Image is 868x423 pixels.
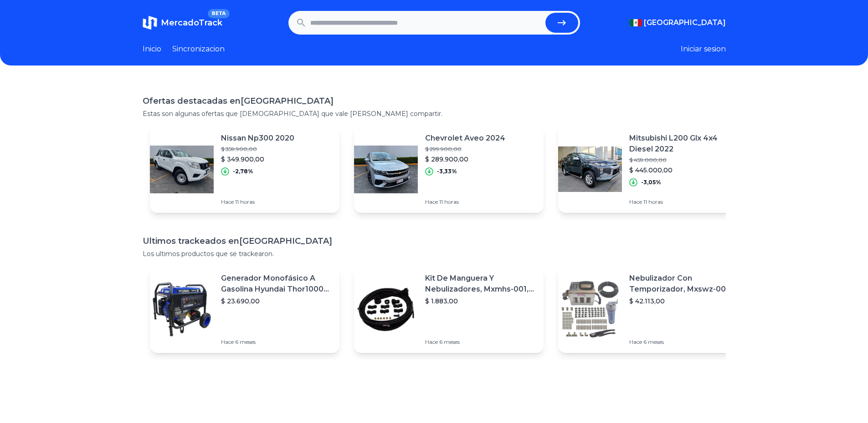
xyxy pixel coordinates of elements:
[354,266,544,353] a: Featured imageKit De Manguera Y Nebulizadores, Mxmhs-001, 6m, 6 Tees, 8 Bo$ 1.883,00Hace 6 meses
[208,9,229,18] span: BETA
[143,109,726,118] p: Estas son algunas ofertas que [DEMOGRAPHIC_DATA] que vale [PERSON_NAME] compartir.
[629,17,726,28] button: [GEOGRAPHIC_DATA]
[143,15,222,30] a: MercadoTrackBETA
[558,137,622,201] img: Featured image
[143,249,726,258] p: Los ultimos productos que se trackearon.
[629,166,740,175] p: $ 445.000,00
[172,44,225,55] a: Sincronizacion
[425,338,536,346] p: Hace 6 meses
[143,235,726,247] h1: Ultimos trackeados en [GEOGRAPHIC_DATA]
[425,146,505,153] p: $ 299.900,00
[221,155,294,164] p: $ 349.900,00
[425,297,536,306] p: $ 1.883,00
[143,15,157,30] img: MercadoTrack
[354,137,418,201] img: Featured image
[425,198,505,206] p: Hace 11 horas
[629,338,740,346] p: Hace 6 meses
[629,297,740,306] p: $ 42.113,00
[221,146,294,153] p: $ 359.900,00
[221,133,294,144] p: Nissan Np300 2020
[221,297,332,306] p: $ 23.690,00
[641,179,661,186] p: -3,05%
[221,198,294,206] p: Hace 11 horas
[143,44,161,55] a: Inicio
[354,277,418,341] img: Featured image
[629,156,740,164] p: $ 459.000,00
[425,155,505,164] p: $ 289.900,00
[558,266,748,353] a: Featured imageNebulizador Con Temporizador, Mxswz-009, 50m, 40 Boquillas$ 42.113,00Hace 6 meses
[629,133,740,155] p: Mitsubishi L200 Glx 4x4 Diesel 2022
[437,168,457,175] p: -3,33%
[150,266,339,353] a: Featured imageGenerador Monofásico A Gasolina Hyundai Thor10000 P 11.5 Kw$ 23.690,00Hace 6 meses
[150,277,214,341] img: Featured image
[161,18,222,28] span: MercadoTrack
[644,17,726,28] span: [GEOGRAPHIC_DATA]
[233,168,253,175] p: -2,78%
[558,277,622,341] img: Featured image
[354,126,544,213] a: Featured imageChevrolet Aveo 2024$ 299.900,00$ 289.900,00-3,33%Hace 11 horas
[425,273,536,295] p: Kit De Manguera Y Nebulizadores, Mxmhs-001, 6m, 6 Tees, 8 Bo
[425,133,505,144] p: Chevrolet Aveo 2024
[221,273,332,295] p: Generador Monofásico A Gasolina Hyundai Thor10000 P 11.5 Kw
[681,44,726,55] button: Iniciar sesion
[629,273,740,295] p: Nebulizador Con Temporizador, Mxswz-009, 50m, 40 Boquillas
[558,126,748,213] a: Featured imageMitsubishi L200 Glx 4x4 Diesel 2022$ 459.000,00$ 445.000,00-3,05%Hace 11 horas
[221,338,332,346] p: Hace 6 meses
[629,19,642,26] img: Mexico
[150,137,214,201] img: Featured image
[150,126,339,213] a: Featured imageNissan Np300 2020$ 359.900,00$ 349.900,00-2,78%Hace 11 horas
[143,95,726,107] h1: Ofertas destacadas en [GEOGRAPHIC_DATA]
[629,198,740,206] p: Hace 11 horas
